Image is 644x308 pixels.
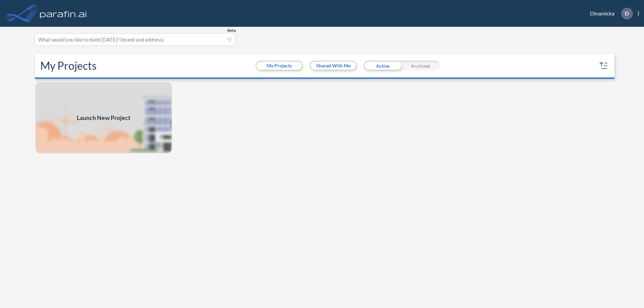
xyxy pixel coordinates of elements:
[625,10,629,16] p: D
[364,61,401,71] div: Active
[227,28,236,33] span: Beta
[580,8,639,19] div: Dinamicka
[77,113,130,122] span: Launch New Project
[311,62,356,70] button: Shared With Me
[35,81,172,154] img: add
[40,59,97,72] h2: My Projects
[401,61,439,71] div: Archived
[598,60,609,71] button: sort
[39,7,88,20] img: logo
[257,62,302,70] button: My Projects
[35,81,172,154] a: Launch New Project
